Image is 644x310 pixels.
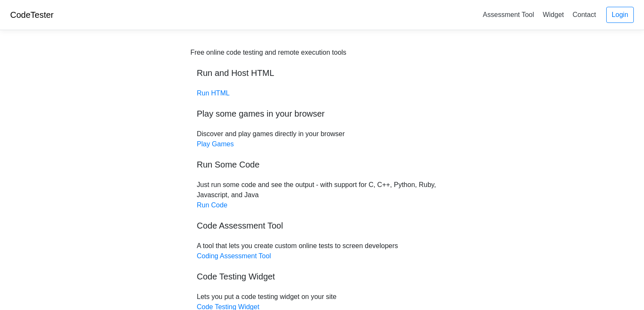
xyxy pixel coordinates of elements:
[569,8,599,22] a: Contact
[10,10,53,20] a: CodeTester
[606,7,634,23] a: Login
[197,140,234,148] a: Play Games
[539,8,567,22] a: Widget
[197,221,447,231] h5: Code Assessment Tool
[191,47,346,58] div: Free online code testing and remote execution tools
[197,201,228,209] a: Run Code
[197,252,271,260] a: Coding Assessment Tool
[197,109,447,119] h5: Play some games in your browser
[197,89,230,97] a: Run HTML
[197,68,447,78] h5: Run and Host HTML
[197,271,447,282] h5: Code Testing Widget
[479,8,537,22] a: Assessment Tool
[197,159,447,170] h5: Run Some Code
